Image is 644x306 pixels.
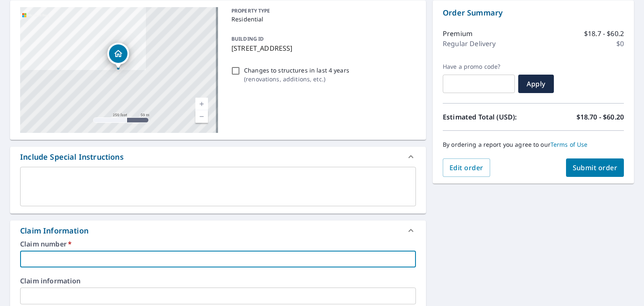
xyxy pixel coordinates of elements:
[195,110,208,123] a: Current Level 17, Zoom Out
[525,79,547,88] span: Apply
[231,35,264,42] p: BUILDING ID
[443,112,533,122] p: Estimated Total (USD):
[443,141,624,148] p: By ordering a report you agree to our
[20,241,416,247] label: Claim number
[107,43,129,69] div: Dropped pin, building 1, Residential property, 5048 Sunburst Ln Charlotte, NC 28213
[518,75,554,93] button: Apply
[551,140,588,148] a: Terms of Use
[566,158,624,177] button: Submit order
[443,39,496,49] p: Regular Delivery
[20,151,124,163] div: Include Special Instructions
[231,43,413,53] p: [STREET_ADDRESS]
[443,29,473,39] p: Premium
[244,66,349,75] p: Changes to structures in last 4 years
[449,163,483,172] span: Edit order
[10,220,426,241] div: Claim Information
[576,112,624,122] p: $18.70 - $60.20
[10,147,426,167] div: Include Special Instructions
[244,75,349,83] p: ( renovations, additions, etc. )
[231,7,413,15] p: PROPERTY TYPE
[20,225,88,236] div: Claim Information
[573,163,618,172] span: Submit order
[231,15,413,23] p: Residential
[20,277,416,284] label: Claim information
[443,158,490,177] button: Edit order
[616,39,624,49] p: $0
[443,7,624,18] p: Order Summary
[584,29,624,39] p: $18.7 - $60.2
[443,63,515,70] label: Have a promo code?
[195,98,208,110] a: Current Level 17, Zoom In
